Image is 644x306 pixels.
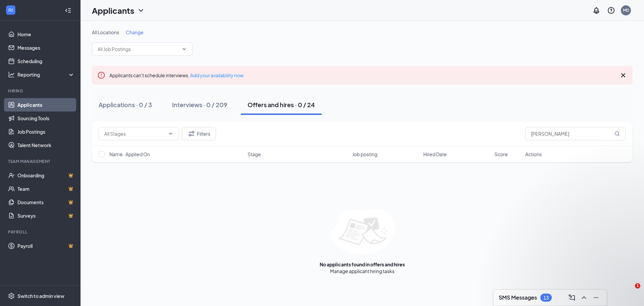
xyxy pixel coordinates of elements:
[580,294,588,302] svg: ChevronUp
[568,294,576,302] svg: ComposeMessage
[109,72,244,78] span: Applicants can't schedule interviews.
[17,239,75,253] a: PayrollCrown
[190,72,244,78] a: Add your availability now
[17,195,75,209] a: DocumentsCrown
[17,182,75,195] a: TeamCrown
[137,6,145,14] svg: ChevronDown
[607,6,615,14] svg: QuestionInfo
[172,100,227,109] div: Interviews · 0 / 209
[248,100,315,109] div: Offers and hires · 0 / 24
[499,294,537,301] h3: SMS Messages
[623,7,629,13] div: MD
[567,292,577,303] button: ComposeMessage
[168,131,173,136] svg: ChevronDown
[98,45,179,53] input: All Job Postings
[330,268,394,274] div: Manage applicant hiring tasks
[17,209,75,222] a: SurveysCrown
[591,292,601,303] button: Minimize
[592,294,600,302] svg: Minimize
[525,151,542,158] span: Actions
[352,151,377,158] span: Job posting
[8,88,73,94] div: Hiring
[17,138,75,152] a: Talent Network
[8,229,73,235] div: Payroll
[97,71,105,79] svg: Error
[126,29,144,35] span: Change
[248,151,261,158] span: Stage
[109,151,150,158] span: Name · Applied On
[104,130,165,137] input: All Stages
[494,151,508,158] span: Score
[17,98,75,112] a: Applicants
[592,6,600,14] svg: Notifications
[423,151,447,158] span: Hired Date
[187,130,196,138] svg: Filter
[92,5,134,16] h1: Applicants
[579,292,589,303] button: ChevronUp
[182,127,216,140] button: Filter Filters
[614,131,620,136] svg: MagnifyingGlass
[17,293,64,299] div: Switch to admin view
[543,295,549,301] div: 13
[17,112,75,125] a: Sourcing Tools
[99,100,152,109] div: Applications · 0 / 3
[621,283,637,299] iframe: Intercom live chat
[8,293,15,299] svg: Settings
[17,125,75,138] a: Job Postings
[17,41,75,54] a: Messages
[320,261,405,268] div: No applicants found in offers and hires
[181,46,187,52] svg: ChevronDown
[7,7,14,13] svg: WorkstreamLogo
[65,7,71,14] svg: Collapse
[8,71,15,78] svg: Analysis
[17,71,75,78] div: Reporting
[330,209,395,254] img: empty-state
[17,54,75,68] a: Scheduling
[92,29,119,35] span: All Locations
[619,71,627,79] svg: Cross
[17,169,75,182] a: OnboardingCrown
[17,28,75,41] a: Home
[525,127,626,140] input: Search in offers and hires
[635,283,640,289] span: 1
[8,159,73,164] div: Team Management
